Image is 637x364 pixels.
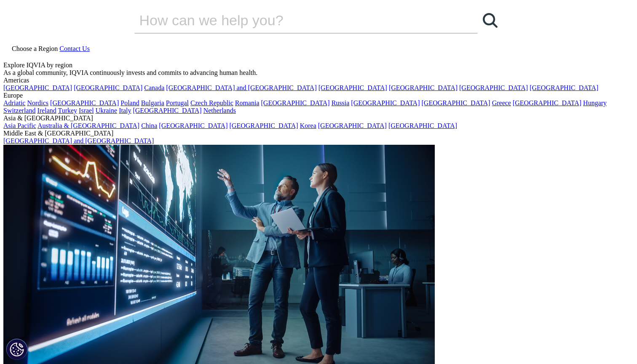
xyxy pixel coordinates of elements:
span: Choose a Region [12,45,58,52]
a: [GEOGRAPHIC_DATA] [261,99,330,106]
a: Czech Republic [190,99,233,106]
a: [GEOGRAPHIC_DATA] and [GEOGRAPHIC_DATA] [3,137,154,144]
a: China [141,122,157,129]
a: Hungary [583,99,607,106]
a: [GEOGRAPHIC_DATA] [351,99,420,106]
a: Netherlands [203,107,236,114]
a: [GEOGRAPHIC_DATA] [133,107,201,114]
a: [GEOGRAPHIC_DATA] [459,84,528,91]
a: Nordics [27,99,48,106]
a: [GEOGRAPHIC_DATA] [3,84,72,91]
a: Search [478,8,503,33]
div: Middle East & [GEOGRAPHIC_DATA] [3,130,634,137]
a: Russia [332,99,350,106]
a: Greece [492,99,511,106]
a: Asia Pacific [3,122,36,129]
div: Asia & [GEOGRAPHIC_DATA] [3,114,634,122]
a: [GEOGRAPHIC_DATA] [230,122,298,129]
a: Australia & [GEOGRAPHIC_DATA] [37,122,139,129]
a: [GEOGRAPHIC_DATA] [513,99,581,106]
a: Romania [235,99,260,106]
a: [GEOGRAPHIC_DATA] [530,84,598,91]
a: Israel [79,107,94,114]
svg: Search [483,13,498,28]
a: [GEOGRAPHIC_DATA] [159,122,227,129]
a: Korea [300,122,316,129]
button: Cookie - indstillinger [6,339,27,360]
a: [GEOGRAPHIC_DATA] [422,99,490,106]
a: Contact Us [59,45,90,52]
a: [GEOGRAPHIC_DATA] [388,122,457,129]
input: Search [134,8,454,33]
a: [GEOGRAPHIC_DATA] and [GEOGRAPHIC_DATA] [166,84,316,91]
a: Ireland [37,107,56,114]
a: Poland [120,99,139,106]
a: [GEOGRAPHIC_DATA] [318,122,387,129]
div: Explore IQVIA by region [3,61,634,69]
div: Americas [3,77,634,84]
a: [GEOGRAPHIC_DATA] [389,84,458,91]
div: As a global community, IQVIA continuously invests and commits to advancing human health. [3,69,634,77]
a: Switzerland [3,107,35,114]
a: Ukraine [96,107,118,114]
a: Bulgaria [141,99,164,106]
a: Adriatic [3,99,25,106]
a: [GEOGRAPHIC_DATA] [50,99,119,106]
a: Portugal [166,99,189,106]
a: [GEOGRAPHIC_DATA] [318,84,387,91]
div: Europe [3,92,634,99]
a: Italy [119,107,131,114]
a: [GEOGRAPHIC_DATA] [74,84,142,91]
a: Canada [144,84,164,91]
a: Turkey [58,107,77,114]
